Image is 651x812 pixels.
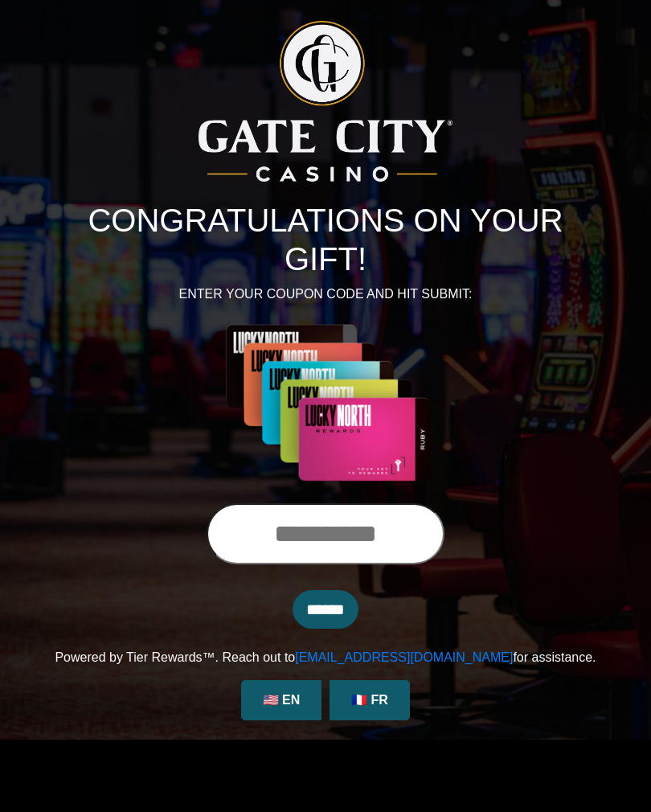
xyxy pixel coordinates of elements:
a: 🇫🇷 FR [330,680,410,720]
a: 🇺🇸 EN [241,680,321,720]
div: Language Selection [237,680,414,720]
a: [EMAIL_ADDRESS][DOMAIN_NAME] [295,650,513,664]
span: Powered by Tier Rewards™. Reach out to for assistance. [55,650,596,664]
h1: CONGRATULATIONS ON YOUR GIFT! [48,201,603,278]
p: ENTER YOUR COUPON CODE AND HIT SUBMIT: [48,285,603,304]
img: Logo [199,21,452,182]
img: Center Image [182,323,469,484]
